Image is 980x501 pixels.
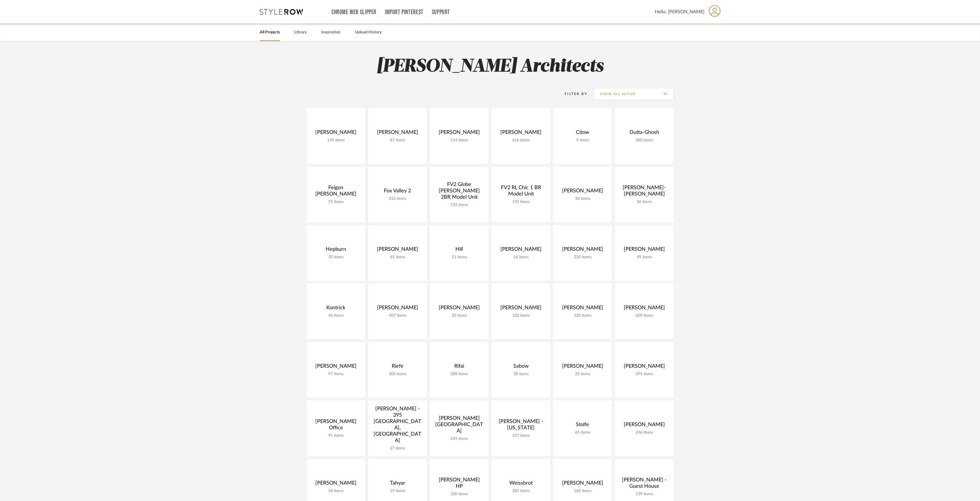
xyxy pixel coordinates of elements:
div: [PERSON_NAME] [619,422,669,430]
div: Kontrick [311,305,361,313]
div: [PERSON_NAME] [434,129,484,138]
div: Filter By [557,91,587,97]
div: [PERSON_NAME] [558,246,607,255]
div: 246 items [619,430,669,435]
div: [PERSON_NAME] [558,480,607,489]
div: [PERSON_NAME] [496,305,546,313]
div: FV2 Globe [PERSON_NAME] 2BR Model Unit [434,181,484,203]
div: [PERSON_NAME] HP [434,477,484,492]
div: [PERSON_NAME] [619,305,669,313]
div: [PERSON_NAME] [373,246,422,255]
div: 20 items [434,313,484,318]
div: Hill [434,246,484,255]
div: 360 items [619,138,669,143]
div: 385 items [496,489,546,494]
div: 145 items [311,138,361,143]
div: 36 items [619,200,669,204]
div: 9 items [558,138,607,143]
div: 19 items [373,489,422,494]
div: FV2 RL Chic 1 BR Model Unit [496,185,546,200]
div: [PERSON_NAME] [558,363,607,372]
a: Library [294,29,307,36]
div: [PERSON_NAME]-[PERSON_NAME] [619,185,669,200]
div: [PERSON_NAME] [558,188,607,196]
div: Tahyar [373,480,422,489]
div: 320 items [558,313,607,318]
div: [PERSON_NAME] Office [311,418,361,433]
div: [PERSON_NAME] [311,129,361,138]
div: 49 items [619,255,669,260]
div: [PERSON_NAME] [434,305,484,313]
div: 91 items [311,433,361,438]
div: [PERSON_NAME] [373,305,422,313]
div: 316 items [373,196,422,201]
div: Hepburn [311,246,361,255]
div: 102 items [496,313,546,318]
div: [PERSON_NAME][GEOGRAPHIC_DATA] [434,415,484,437]
div: 609 items [619,313,669,318]
a: All Projects [260,29,280,36]
div: 87 items [373,138,422,143]
div: [PERSON_NAME] [373,129,422,138]
div: 295 items [619,372,669,377]
a: Inspiration [321,29,340,36]
span: Hello, [PERSON_NAME] [655,8,704,15]
div: Dutta-Ghosh [619,129,669,138]
div: [PERSON_NAME] - Guest House [619,477,669,492]
div: 165 items [558,489,607,494]
div: [PERSON_NAME] [619,246,669,255]
div: [PERSON_NAME] [311,363,361,372]
div: [PERSON_NAME] - [US_STATE] [496,418,546,433]
div: Weissbrot [496,480,546,489]
div: 55 items [311,200,361,204]
div: 16 items [496,255,546,260]
div: [PERSON_NAME] [311,480,361,489]
div: 65 items [373,255,422,260]
div: [PERSON_NAME] - 395 [GEOGRAPHIC_DATA], [GEOGRAPHIC_DATA] [373,406,422,446]
div: 220 items [558,255,607,260]
div: 50 items [311,255,361,260]
div: [PERSON_NAME] [496,246,546,255]
div: 616 items [496,138,546,143]
div: 320 items [434,492,484,497]
div: Stolfe [558,422,607,430]
div: Fox Valley 2 [373,188,422,196]
h2: [PERSON_NAME] Architects [282,56,698,77]
div: 537 items [496,433,546,438]
div: 27 items [373,446,422,451]
div: 192 items [496,200,546,204]
a: Import Pinterest [385,10,423,15]
a: Support [432,10,450,15]
div: 139 items [619,492,669,497]
div: 407 items [373,313,422,318]
a: Chrome Web Clipper [331,10,376,15]
a: Upload History [355,29,382,36]
div: 114 items [434,138,484,143]
div: Feigon [PERSON_NAME] [311,185,361,200]
div: 22 items [558,372,607,377]
div: [PERSON_NAME] [619,363,669,372]
div: Riefe [373,363,422,372]
div: [PERSON_NAME] [558,305,607,313]
div: 97 items [311,372,361,377]
div: Citow [558,129,607,138]
div: 38 items [496,372,546,377]
div: Rifai [434,363,484,372]
div: 243 items [434,437,484,441]
div: 192 items [434,203,484,208]
div: 36 items [311,489,361,494]
div: Sabow [496,363,546,372]
div: 46 items [311,313,361,318]
div: 300 items [373,372,422,377]
div: [PERSON_NAME] [496,129,546,138]
div: 11 items [434,255,484,260]
div: 38 items [558,196,607,201]
div: 288 items [434,372,484,377]
div: 65 items [558,430,607,435]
